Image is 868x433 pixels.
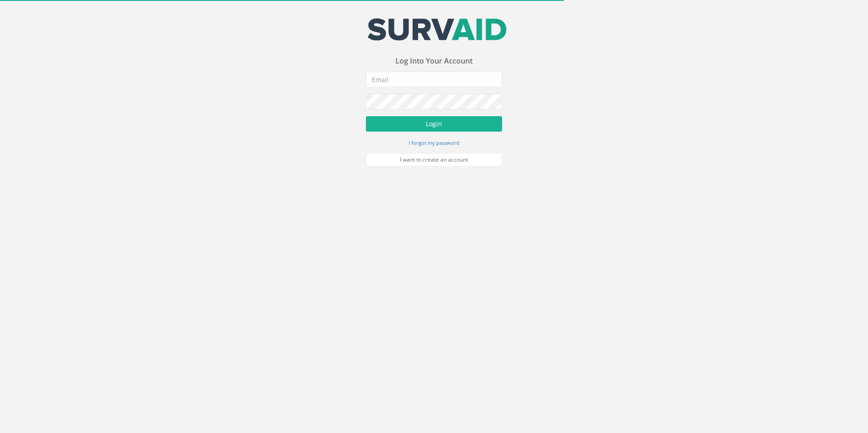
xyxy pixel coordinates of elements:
[409,138,459,147] a: I forgot my password
[366,153,502,167] a: I want to create an account
[366,116,502,132] button: Login
[409,139,459,146] small: I forgot my password
[366,72,502,87] input: Email
[366,57,502,65] h3: Log Into Your Account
